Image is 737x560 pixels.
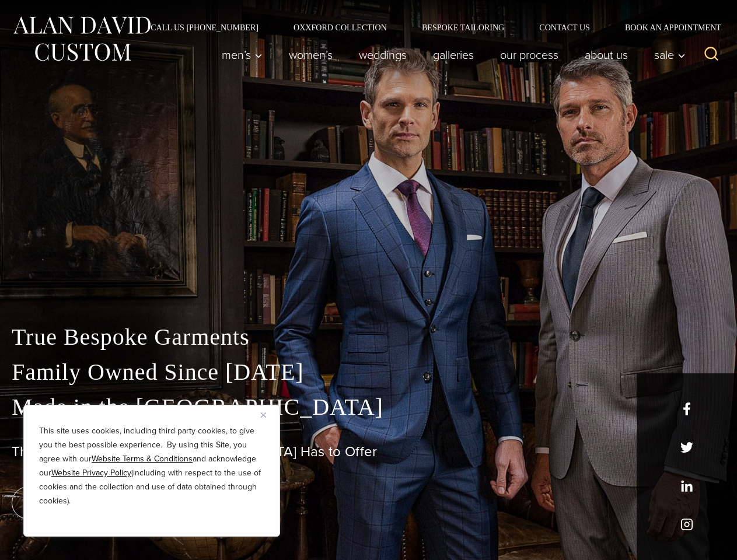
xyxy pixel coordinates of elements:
a: book an appointment [12,487,175,519]
a: Website Terms & Conditions [92,453,193,465]
nav: Secondary Navigation [133,23,725,32]
a: Contact Us [522,23,607,32]
a: Women’s [276,43,346,66]
a: Oxxford Collection [276,23,404,32]
button: Close [261,408,275,422]
a: Bespoke Tailoring [404,23,522,32]
img: Alan David Custom [12,13,152,65]
a: weddings [346,43,420,66]
a: Call Us [PHONE_NUMBER] [133,23,276,32]
a: Website Privacy Policy [51,467,131,479]
img: Close [261,412,266,418]
p: True Bespoke Garments Family Owned Since [DATE] Made in the [GEOGRAPHIC_DATA] [12,320,725,425]
button: View Search Form [697,41,725,69]
a: About Us [572,43,641,66]
h1: The Best Custom Suits [GEOGRAPHIC_DATA] Has to Offer [12,443,725,460]
nav: Primary Navigation [209,43,692,66]
p: This site uses cookies, including third party cookies, to give you the best possible experience. ... [39,424,264,508]
a: Galleries [420,43,487,66]
a: Our Process [487,43,572,66]
span: Men’s [222,49,263,61]
a: Book an Appointment [607,23,725,32]
span: Sale [654,49,686,61]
